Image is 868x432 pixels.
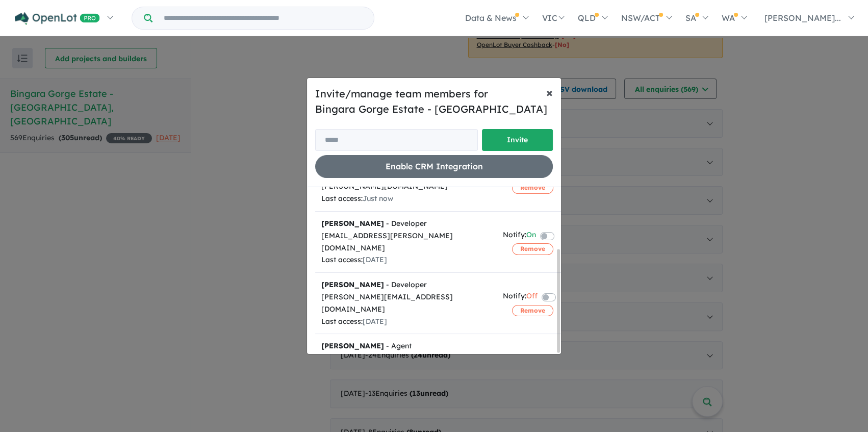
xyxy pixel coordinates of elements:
[503,290,538,304] div: Notify:
[321,352,491,377] div: [PERSON_NAME][EMAIL_ADDRESS][PERSON_NAME][DOMAIN_NAME]
[321,279,491,291] div: - Developer
[503,229,536,243] div: Notify:
[363,255,387,264] span: [DATE]
[321,218,491,230] div: - Developer
[315,155,553,178] button: Enable CRM Integration
[321,280,384,289] strong: [PERSON_NAME]
[526,352,538,366] span: Off
[15,12,100,25] img: Openlot PRO Logo White
[321,230,491,255] div: [EMAIL_ADDRESS][PERSON_NAME][DOMAIN_NAME]
[321,254,491,266] div: Last access:
[512,182,553,193] button: Remove
[315,86,553,117] h5: Invite/manage team members for Bingara Gorge Estate - [GEOGRAPHIC_DATA]
[321,291,491,316] div: [PERSON_NAME][EMAIL_ADDRESS][DOMAIN_NAME]
[546,85,553,100] span: ×
[503,352,538,366] div: Notify:
[482,129,553,151] button: Invite
[526,290,538,304] span: Off
[321,316,491,328] div: Last access:
[321,341,384,350] strong: [PERSON_NAME]
[363,317,387,326] span: [DATE]
[363,194,393,203] span: Just now
[321,193,491,205] div: Last access:
[321,340,491,352] div: - Agent
[512,305,553,316] button: Remove
[155,7,372,29] input: Try estate name, suburb, builder or developer
[512,243,553,255] button: Remove
[321,219,384,228] strong: [PERSON_NAME]
[764,13,841,23] span: [PERSON_NAME]...
[526,229,536,243] span: On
